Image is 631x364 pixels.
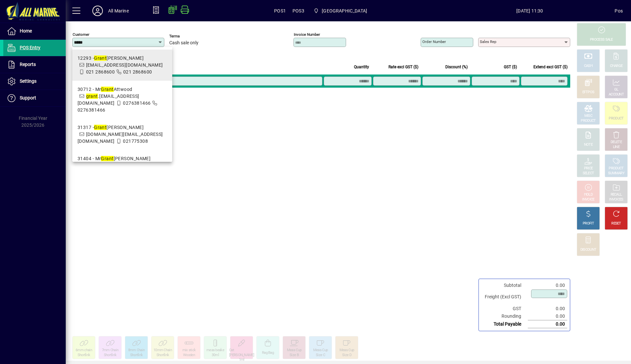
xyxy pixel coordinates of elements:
div: Meas Cup [287,348,301,353]
div: Shortlink [78,353,90,358]
td: 0.00 [528,312,567,320]
mat-option: 30712 - Mr Grant Attwood [72,81,172,119]
div: 10mm Chain [153,348,172,353]
div: Shortlink [156,353,169,358]
mat-option: 31317 - Grant Stevens [72,119,172,150]
span: Terms [169,34,209,38]
td: Freight (Excl GST) [481,289,528,305]
div: Meas Cup [339,348,354,353]
a: Reports [3,56,66,73]
mat-label: Customer [73,32,89,37]
span: Reports [20,62,36,67]
button: Profile [87,5,108,17]
em: grant [86,94,98,99]
span: Cash sale only [169,40,199,46]
div: 31317 - [PERSON_NAME] [78,124,167,131]
div: EFTPOS [582,90,595,95]
div: RECALL [611,192,622,197]
td: 0.00 [528,305,567,312]
div: GL [614,87,619,92]
div: 30712 - Mr Attwood [78,86,167,93]
div: PROCESS SALE [590,37,613,42]
div: Shortlink [130,353,143,358]
span: .[EMAIL_ADDRESS][DOMAIN_NAME] [78,94,139,106]
div: DISCOUNT [580,247,596,252]
em: Grant [94,55,106,61]
span: 0276381466 [78,107,105,113]
div: 1ml [239,357,245,362]
span: [DATE] 11:30 [445,6,615,16]
span: Port Road [311,5,370,17]
span: Quantity [354,63,369,71]
span: Extend excl GST ($) [533,63,568,71]
td: 0.00 [528,282,567,289]
mat-label: Sales rep [480,39,496,44]
div: 6mm chain [76,348,92,353]
em: Grant [101,87,113,92]
div: INVOICES [609,197,623,202]
div: INVOICE [582,197,594,202]
div: HOLD [584,192,593,197]
em: Grant [94,125,106,130]
td: 0.00 [528,320,567,328]
span: [DOMAIN_NAME][EMAIL_ADDRESS][DOMAIN_NAME] [78,132,163,144]
div: MISC [584,114,592,118]
a: Support [3,90,66,106]
span: 021 2868600 [123,69,152,75]
div: 12293 - [PERSON_NAME] [78,55,167,62]
div: Pos [615,6,623,16]
div: Size B [290,353,299,358]
div: meas beake [206,348,224,353]
span: POS Entry [20,45,40,50]
div: mix stick [182,348,196,353]
mat-option: 12293 - Grant Alexander [72,50,172,81]
div: All Marine [108,6,129,16]
span: Discount (%) [445,63,468,71]
div: CHARGE [610,64,623,69]
div: Meas Cup [313,348,328,353]
span: Rate excl GST ($) [388,63,418,71]
div: 8mm Chain [128,348,145,353]
div: Shortlink [104,353,117,358]
mat-option: 31404 - Mr Grant Collins [72,150,172,181]
div: PRODUCT [609,116,623,121]
span: POS1 [274,6,286,16]
div: 30ml [212,353,219,358]
div: PRODUCT [609,166,623,171]
div: PROFIT [583,221,594,226]
td: Total Payable [481,320,528,328]
span: [EMAIL_ADDRESS][DOMAIN_NAME] [86,62,163,68]
em: Grant [101,156,113,161]
span: [GEOGRAPHIC_DATA] [322,6,367,16]
a: Settings [3,73,66,90]
div: 31404 - Mr [PERSON_NAME] [78,155,167,162]
div: Rag Bag [262,351,274,355]
span: Support [20,95,36,100]
div: 7mm Chain [102,348,119,353]
div: Size C [316,353,325,358]
td: Subtotal [481,282,528,289]
mat-label: Order number [422,39,446,44]
span: 021 2868600 [86,69,115,75]
span: 0276381466 [123,100,151,106]
div: Cat [PERSON_NAME] [229,348,254,357]
div: LINE [613,145,619,150]
span: POS3 [292,6,304,16]
span: 021775308 [123,139,148,144]
div: ACCOUNT [609,92,624,97]
div: SELECT [583,171,594,176]
a: Home [3,23,66,39]
div: CASH [584,64,593,69]
td: Rounding [481,312,528,320]
div: RESET [611,221,621,226]
td: GST [481,305,528,312]
div: SUMMARY [608,171,624,176]
div: PRICE [584,166,593,171]
div: PRODUCT [581,118,596,123]
div: DELETE [611,140,622,145]
mat-label: Invoice number [294,32,320,37]
span: GST ($) [504,63,517,71]
div: Wooden [183,353,195,358]
span: Home [20,28,32,33]
span: Settings [20,78,36,84]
